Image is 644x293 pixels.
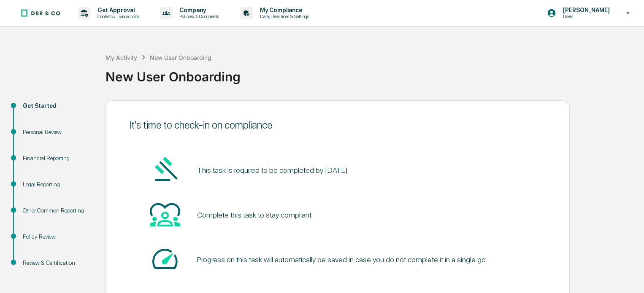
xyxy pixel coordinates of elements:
[197,164,348,176] pre: This task is required to be completed by [DATE]
[253,7,313,13] p: My Compliance
[129,119,546,131] div: It's time to check-in on compliance
[23,102,92,110] div: Get Started
[23,180,92,189] div: Legal Reporting
[197,255,487,264] div: Progress on this task will automatically be saved in case you do not complete it in a single go.
[20,9,61,17] img: logo
[150,244,180,274] img: Speed-dial
[253,13,313,19] p: Data, Deadlines & Settings
[23,206,92,215] div: Other Common Reporting
[23,154,92,163] div: Financial Reporting
[23,232,92,241] div: Policy Review
[173,13,223,19] p: Policies & Documents
[150,154,180,185] img: Gavel
[23,128,92,137] div: Personal Review
[91,13,143,19] p: Content & Transactions
[91,7,143,13] p: Get Approval
[197,210,311,219] div: Complete this task to stay compliant
[23,258,92,267] div: Review & Certification
[150,199,180,229] img: Heart
[150,54,211,61] div: New User Onboarding
[106,54,137,61] div: My Activity
[556,13,614,19] p: Users
[556,7,614,13] p: [PERSON_NAME]
[106,62,640,84] div: New User Onboarding
[173,7,223,13] p: Company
